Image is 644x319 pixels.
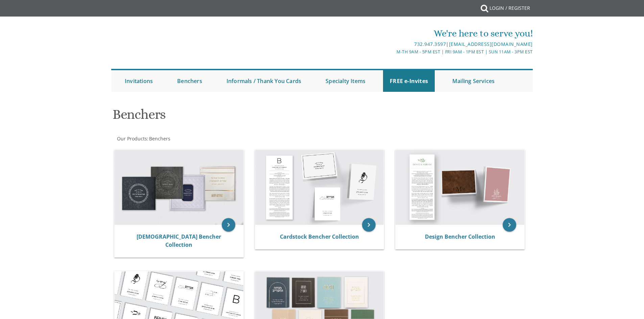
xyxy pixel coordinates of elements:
[503,218,516,232] a: keyboard_arrow_right
[396,150,524,225] img: Design Bencher Collection
[137,233,221,248] a: [DEMOGRAPHIC_DATA] Bencher Collection
[115,150,243,225] img: Judaica Bencher Collection
[149,135,170,142] span: Benchers
[446,70,501,92] a: Mailing Services
[113,107,388,127] h1: Benchers
[449,41,533,47] a: [EMAIL_ADDRESS][DOMAIN_NAME]
[116,135,147,142] a: Our Products
[222,218,235,232] a: keyboard_arrow_right
[220,70,308,92] a: Informals / Thank You Cards
[111,135,322,142] div: :
[425,233,495,240] a: Design Bencher Collection
[118,70,160,92] a: Invitations
[414,41,446,47] a: 732.947.3597
[280,233,359,240] a: Cardstock Bencher Collection
[319,70,372,92] a: Specialty Items
[252,27,533,40] div: We're here to serve you!
[383,70,435,92] a: FREE e-Invites
[252,48,533,55] div: M-Th 9am - 5pm EST | Fri 9am - 1pm EST | Sun 11am - 3pm EST
[252,40,533,48] div: |
[362,218,376,232] a: keyboard_arrow_right
[255,150,384,225] img: Cardstock Bencher Collection
[170,70,209,92] a: Benchers
[148,135,170,142] a: Benchers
